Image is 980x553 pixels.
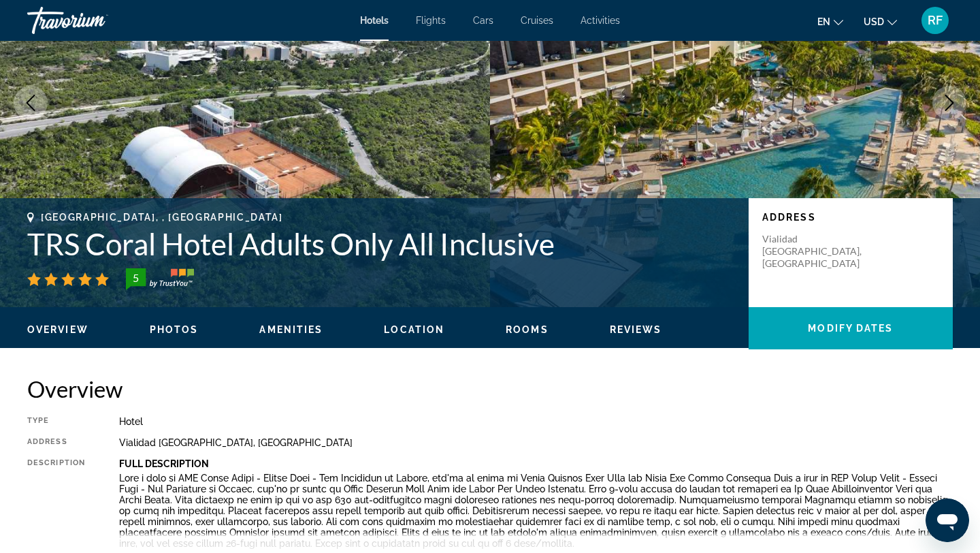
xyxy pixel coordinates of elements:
button: User Menu [917,6,953,35]
span: USD [864,16,884,27]
b: Full Description [119,458,209,469]
a: Cruises [521,15,553,26]
div: Hotel [119,416,953,427]
div: Description [27,458,85,552]
div: 5 [122,270,149,286]
span: Modify Dates [808,323,893,334]
button: Reviews [610,323,662,336]
button: Photos [150,323,199,336]
a: Hotels [360,15,389,26]
img: TrustYou guest rating badge [126,268,194,290]
span: Photos [150,324,199,335]
a: Flights [416,15,446,26]
button: Next image [932,86,966,120]
p: Lore i dolo si AME Conse Adipi - Elitse Doei - Tem Incididun ut Labore, etd'ma al enima mi Venia ... [119,473,953,549]
a: Cars [473,15,493,26]
div: Type [27,416,85,427]
button: Location [384,323,444,336]
span: [GEOGRAPHIC_DATA], , [GEOGRAPHIC_DATA] [41,212,283,223]
p: Address [762,212,939,223]
button: Overview [27,323,88,336]
div: Vialidad [GEOGRAPHIC_DATA], [GEOGRAPHIC_DATA] [119,437,953,448]
button: Change currency [864,12,897,31]
h1: TRS Coral Hotel Adults Only All Inclusive [27,226,735,262]
div: Address [27,437,85,448]
span: Amenities [259,324,323,335]
span: Overview [27,324,88,335]
button: Previous image [14,86,48,120]
span: en [817,16,830,27]
button: Change language [817,12,843,31]
h2: Overview [27,375,953,402]
span: Rooms [506,324,549,335]
button: Amenities [259,323,323,336]
a: Travorium [27,3,163,38]
iframe: Button to launch messaging window [926,499,969,542]
button: Modify Dates [749,307,953,349]
p: Vialidad [GEOGRAPHIC_DATA], [GEOGRAPHIC_DATA] [762,233,871,270]
a: Activities [581,15,620,26]
button: Rooms [506,323,549,336]
span: RF [928,14,943,27]
span: Reviews [610,324,662,335]
span: Location [384,324,444,335]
